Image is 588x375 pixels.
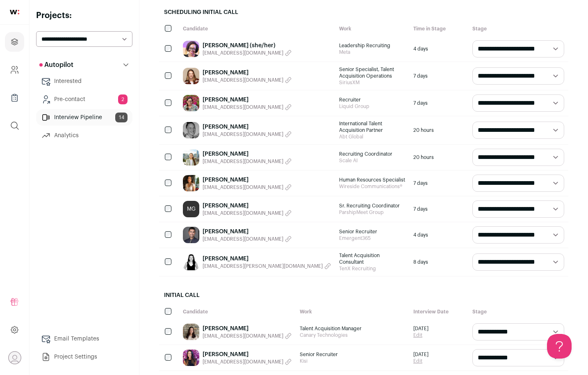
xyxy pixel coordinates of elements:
[339,49,405,55] span: Meta
[203,96,292,104] a: [PERSON_NAME]
[36,331,132,347] a: Email Templates
[183,68,199,84] img: 0323b62e276640c78b129870f9bda4b709c057470415c44ed02aba1bdcd6068e
[409,116,468,144] div: 20 hours
[339,183,405,190] span: Wireside Communications®
[547,334,572,359] iframe: Help Scout Beacon - Open
[183,149,199,166] img: 0de4b65cdee3e7ecc4020da4aad2ed9d339248c5d7e0e34e03b59832afb1cc63.jpg
[203,236,292,242] button: [EMAIL_ADDRESS][DOMAIN_NAME]
[339,103,405,110] span: Liquid Group
[203,333,292,339] button: [EMAIL_ADDRESS][DOMAIN_NAME]
[203,359,283,365] span: [EMAIL_ADDRESS][DOMAIN_NAME]
[339,252,405,265] span: Talent Acquisition Consultant
[413,332,428,338] a: Edit
[183,122,199,138] img: 0f0770c911f211b5211e0b5ed0d147760aaa5f2923b14e5cc29683da341adad8.jpg
[409,145,468,170] div: 20 hours
[339,66,405,79] span: Senior Specialist, Talent Acquisition Operations
[409,21,468,36] div: Time in Stage
[8,351,21,364] button: Open dropdown
[183,324,199,340] img: a856a2330e94c3d34be819a4a6fe377236bdb617ba9a4547eb33002ea7574c63.jpg
[115,113,128,122] span: 14
[36,57,132,73] button: Autopilot
[183,201,199,217] a: MG
[335,21,409,36] div: Work
[413,325,428,332] span: [DATE]
[203,263,323,269] span: [EMAIL_ADDRESS][PERSON_NAME][DOMAIN_NAME]
[300,325,405,332] span: Talent Acquisition Manager
[36,349,132,365] a: Project Settings
[203,104,283,110] span: [EMAIL_ADDRESS][DOMAIN_NAME]
[179,21,335,36] div: Candidate
[203,131,292,138] button: [EMAIL_ADDRESS][DOMAIN_NAME]
[409,62,468,90] div: 7 days
[203,123,292,131] a: [PERSON_NAME]
[409,222,468,248] div: 4 days
[203,150,292,158] a: [PERSON_NAME]
[203,184,283,191] span: [EMAIL_ADDRESS][DOMAIN_NAME]
[159,3,568,21] h2: Scheduling Initial Call
[468,21,568,36] div: Stage
[203,184,292,191] button: [EMAIL_ADDRESS][DOMAIN_NAME]
[183,227,199,243] img: 790bfb17bc604f43d0539c312a8ea822b8660b3b222090462154f97db1788d3e.jpg
[409,90,468,116] div: 7 days
[203,263,331,269] button: [EMAIL_ADDRESS][PERSON_NAME][DOMAIN_NAME]
[409,170,468,196] div: 7 days
[10,10,19,14] img: wellfound-shorthand-0d5821cbd27db2630d0214b213865d53afaa358527fdda9d0ea32b1df1b89c2c.svg
[118,94,128,104] span: 2
[203,104,292,110] button: [EMAIL_ADDRESS][DOMAIN_NAME]
[183,254,199,270] img: a2bff38309b7ead7fb623082706f915c3f29bc61f7969dae4dee337e9c7220bc
[339,151,405,157] span: Recruiting Coordinator
[203,158,283,165] span: [EMAIL_ADDRESS][DOMAIN_NAME]
[36,109,132,126] a: Interview Pipeline14
[409,248,468,276] div: 8 days
[339,202,405,209] span: Sr. Recruiting Coordinator
[413,358,428,364] a: Edit
[203,131,283,138] span: [EMAIL_ADDRESS][DOMAIN_NAME]
[203,333,283,339] span: [EMAIL_ADDRESS][DOMAIN_NAME]
[409,196,468,222] div: 7 days
[203,41,292,50] a: [PERSON_NAME] (she/her)
[409,304,468,319] div: Interview Date
[36,73,132,90] a: Interested
[203,255,331,263] a: [PERSON_NAME]
[339,228,405,235] span: Senior Recruiter
[413,351,428,358] span: [DATE]
[203,350,292,359] a: [PERSON_NAME]
[203,77,292,83] button: [EMAIL_ADDRESS][DOMAIN_NAME]
[183,175,199,191] img: 900ca50aa421d3b90befaf990ad387a11667c16e2751b283106d448d308d2584.jpg
[300,351,405,358] span: Senior Recruiter
[203,202,292,210] a: [PERSON_NAME]
[36,91,132,108] a: Pre-contact2
[203,158,292,165] button: [EMAIL_ADDRESS][DOMAIN_NAME]
[339,265,405,272] span: TenX Recruiting
[203,50,283,56] span: [EMAIL_ADDRESS][DOMAIN_NAME]
[203,228,292,236] a: [PERSON_NAME]
[339,133,405,140] span: Abt Global
[339,177,405,183] span: Human Resources Specialist
[5,60,24,80] a: Company and ATS Settings
[468,304,568,319] div: Stage
[203,359,292,365] button: [EMAIL_ADDRESS][DOMAIN_NAME]
[203,176,292,184] a: [PERSON_NAME]
[203,50,292,56] button: [EMAIL_ADDRESS][DOMAIN_NAME]
[203,210,292,216] button: [EMAIL_ADDRESS][DOMAIN_NAME]
[339,120,405,133] span: International Talent Acquisition Partner
[159,286,568,304] h2: Initial Call
[296,304,409,319] div: Work
[203,236,283,242] span: [EMAIL_ADDRESS][DOMAIN_NAME]
[203,324,292,333] a: [PERSON_NAME]
[339,157,405,164] span: Scale AI
[203,210,283,216] span: [EMAIL_ADDRESS][DOMAIN_NAME]
[339,97,405,103] span: Recruiter
[203,69,292,77] a: [PERSON_NAME]
[409,36,468,62] div: 4 days
[39,60,73,70] p: Autopilot
[183,95,199,111] img: 2a2dade56ae591f0301e4c66b60a659d2899e62f2d4e8c3e8ea3d9cbe7d86a7e.jpg
[36,10,132,21] h2: Projects:
[339,235,405,242] span: Emergent365
[300,332,405,338] span: Canary Technologies
[36,127,132,144] a: Analytics
[5,88,24,108] a: Company Lists
[179,304,296,319] div: Candidate
[339,42,405,49] span: Leadership Recruiting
